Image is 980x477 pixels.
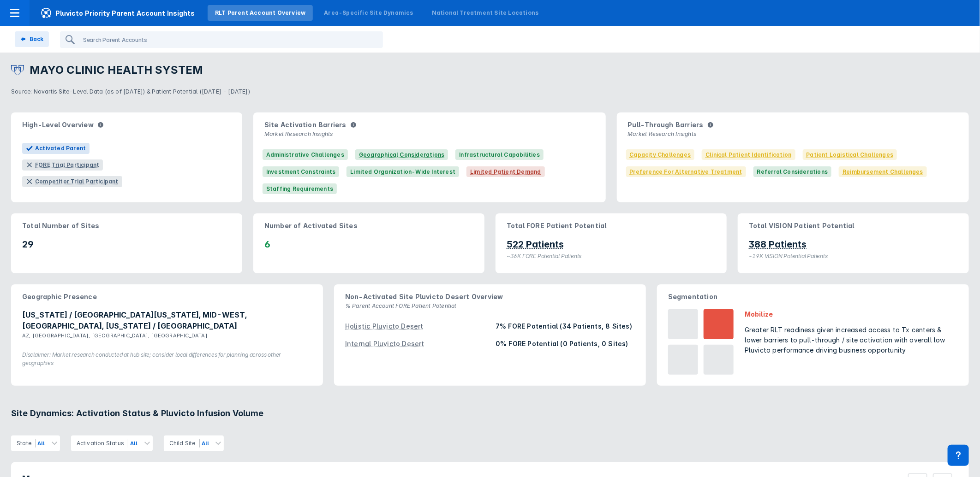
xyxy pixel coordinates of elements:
[264,221,473,231] p: Number of Activated Sites
[22,292,312,302] p: Geographic Presence
[745,309,958,319] div: Mobilize
[30,35,43,43] div: Back
[630,168,742,175] span: Preference for Alternative Treatment
[11,64,24,77] img: mayo-clinic
[22,340,312,373] figcaption: Disclaimer: Market research conducted at hub site; consider local differences for planning across...
[705,151,791,158] span: Clinical Patient Identification
[22,120,97,130] span: High-Level Overview
[507,250,716,262] figcaption: ~36K FORE Potential Patients
[266,168,335,175] span: Investment Constraints
[266,185,333,192] span: Staffing Requirements
[169,439,200,448] div: Child Site
[35,178,119,185] div: Competitor Trial Participant
[22,309,312,331] p: [US_STATE] / [GEOGRAPHIC_DATA][US_STATE], MID-WEST, [GEOGRAPHIC_DATA], [US_STATE] / [GEOGRAPHIC_D...
[266,151,344,158] span: Administrative Challenges
[630,151,691,158] span: Capacity Challenges
[130,439,138,448] div: All
[324,9,413,17] div: Area-Specific Site Dynamics
[628,130,958,138] p: Market Research Insights
[345,340,424,347] div: Internal Pluvicto Desert
[345,322,424,330] div: Holistic Pluvicto Desert
[215,9,305,17] div: RLT Parent Account Overview
[345,292,635,302] p: Non-Activated Site Pluvicto Desert Overview
[628,120,707,130] span: Pull-Through Barriers
[202,439,209,448] div: All
[22,221,231,231] p: Total Number of Sites
[496,321,635,331] div: 7% FORE Potential (34 Patients, 8 Sites)
[30,7,206,18] span: Pluvicto Priority Parent Account Insights
[30,65,203,76] h3: MAYO CLINIC HEALTH SYSTEM
[11,238,242,261] p: 29
[79,32,356,47] input: Search Parent Accounts
[507,238,564,250] p: 522 Patients
[507,221,716,231] p: Total FORE Patient Potential
[345,302,635,310] p: % Parent Account FORE Patient Potential
[496,339,635,349] div: 0% FORE Potential (0 Patients, 0 Sites)
[749,250,958,262] figcaption: ~19K VISION Potential Patients
[668,292,958,302] p: Segmentation
[470,168,541,175] span: Limited Patient Demand
[948,445,969,466] div: Contact Support
[264,120,350,130] span: Site Activation Barriers
[208,5,313,21] a: RLT Parent Account Overview
[459,151,540,158] span: Infrastructural Capabilities
[843,168,923,175] span: Reimbursement Challenges
[350,168,455,175] span: Limited Organization-Wide Interest
[807,151,894,158] span: Patient Logistical Challenges
[17,439,36,448] div: State
[424,5,546,21] a: National Treatment Site Locations
[317,5,420,21] a: Area-Specific Site Dynamics
[264,130,595,138] p: Market Research Insights
[432,9,539,17] div: National Treatment Site Locations
[35,161,99,168] div: FORE Trial Participant
[757,168,828,175] span: Referral Considerations
[359,151,444,158] span: Geographical Considerations
[253,238,484,261] p: 6
[77,439,128,448] div: Activation Status
[749,221,958,231] p: Total VISION Patient Potential
[11,84,969,96] p: Source: Novartis Site-Level Data (as of [DATE]) & Patient Potential ([DATE] - [DATE])
[37,439,45,448] div: All
[745,325,958,355] div: Greater RLT readiness given increased access to Tx centers & lower barriers to pull-through / sit...
[749,238,807,250] p: 388 Patients
[15,31,49,47] button: Back
[35,144,86,153] span: Activated Parent
[22,331,312,340] p: AZ, [GEOGRAPHIC_DATA], [GEOGRAPHIC_DATA], [GEOGRAPHIC_DATA]
[11,408,969,419] h3: Site Dynamics: Activation Status & Pluvicto Infusion Volume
